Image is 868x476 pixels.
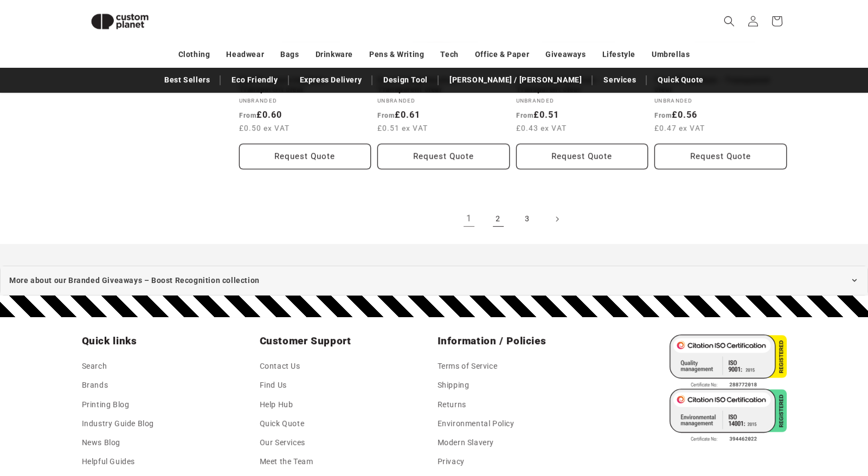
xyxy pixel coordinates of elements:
a: Eco Friendly [226,70,283,89]
a: News Blog [82,433,120,452]
a: Printing Blog [82,395,130,414]
a: Industry Guide Blog [82,414,154,433]
a: Contact Us [260,359,300,376]
button: Request Quote [654,144,787,169]
a: Meet the Team [260,452,313,471]
a: Clothing [178,45,210,64]
a: Bags [280,45,299,64]
a: Page 3 [516,207,539,231]
a: Modern Slavery [438,433,494,452]
a: Helpful Guides [82,452,135,471]
a: Shipping [438,376,470,395]
button: Request Quote [516,144,648,169]
a: Find Us [260,376,287,395]
a: Design Tool [378,70,433,89]
a: Page 1 [457,207,481,231]
a: Express Delivery [294,70,368,89]
h2: Information / Policies [438,335,609,348]
a: [PERSON_NAME] / [PERSON_NAME] [444,70,587,89]
a: Lifestyle [602,45,635,64]
a: Orb I7 round keychain - Transparent clear [516,75,648,94]
button: Request Quote [377,144,510,169]
a: Pens & Writing [369,45,424,64]
iframe: Chat Widget [814,424,868,476]
span: More about our Branded Giveaways – Boost Recognition collection [9,274,260,287]
a: Services [598,70,641,89]
a: Tech [440,45,458,64]
img: ISO 14001 Certified [670,389,787,443]
h2: Customer Support [260,335,431,348]
a: Page 2 [486,207,510,231]
a: Privacy [438,452,465,471]
a: Terms of Service [438,359,498,376]
a: Giveaways [545,45,586,64]
nav: Pagination [239,207,787,231]
a: Umbrellas [652,45,690,64]
a: Quick Quote [260,414,305,433]
a: Returns [438,395,466,414]
summary: Search [717,9,741,33]
img: Custom Planet [82,4,158,38]
a: Office & Paper [475,45,529,64]
a: Help Hub [260,395,293,414]
a: Brands [82,376,108,395]
a: Environmental Policy [438,414,515,433]
a: Search [82,359,107,376]
a: Our Services [260,433,305,452]
a: Next page [545,207,569,231]
h2: Quick links [82,335,253,348]
a: Quick Quote [652,70,709,89]
button: Request Quote [239,144,371,169]
a: Best Sellers [159,70,215,89]
a: Orca L4 large keychain - Transparent clear [377,75,510,94]
a: Tour A5 keychain - Transparent clear [654,75,787,94]
a: Headwear [226,45,264,64]
a: Drinkware [316,45,353,64]
a: Vial U1 square keychain - Transparent clear [239,75,371,94]
img: ISO 9001 Certified [670,335,787,389]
